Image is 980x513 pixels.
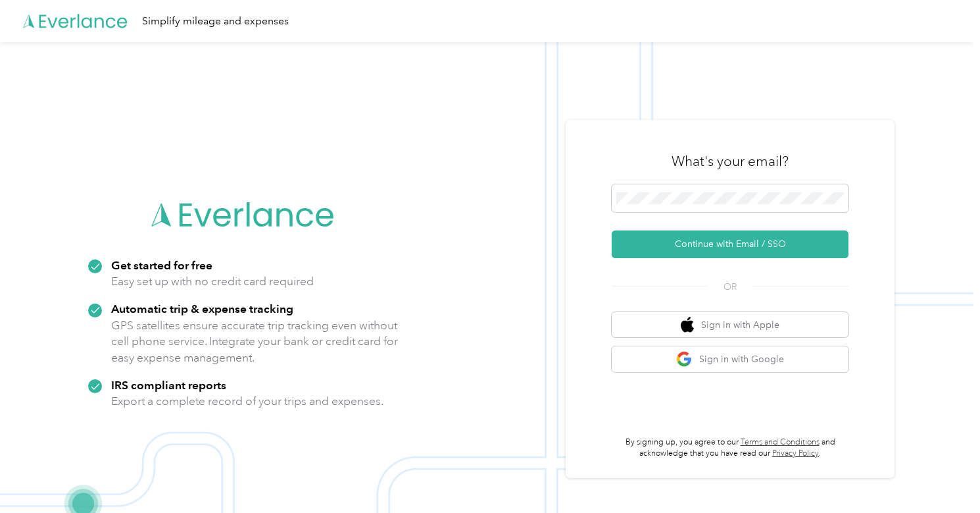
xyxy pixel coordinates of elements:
[672,152,789,171] h3: What's your email?
[612,346,848,372] button: google logoSign in with Google
[707,280,753,294] span: OR
[111,273,314,290] p: Easy set up with no credit card required
[612,230,848,258] button: Continue with Email / SSO
[741,437,820,447] a: Terms and Conditions
[906,439,980,513] iframe: Everlance-gr Chat Button Frame
[772,448,819,458] a: Privacy Policy
[111,302,293,315] strong: Automatic trip & expense tracking
[142,13,289,30] div: Simplify mileage and expenses
[676,351,693,367] img: google logo
[111,378,226,392] strong: IRS compliant reports
[111,393,383,410] p: Export a complete record of your trips and expenses.
[681,317,694,333] img: apple logo
[111,317,399,366] p: GPS satellites ensure accurate trip tracking even without cell phone service. Integrate your bank...
[612,437,848,460] p: By signing up, you agree to our and acknowledge that you have read our .
[612,312,848,338] button: apple logoSign in with Apple
[111,258,212,272] strong: Get started for free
